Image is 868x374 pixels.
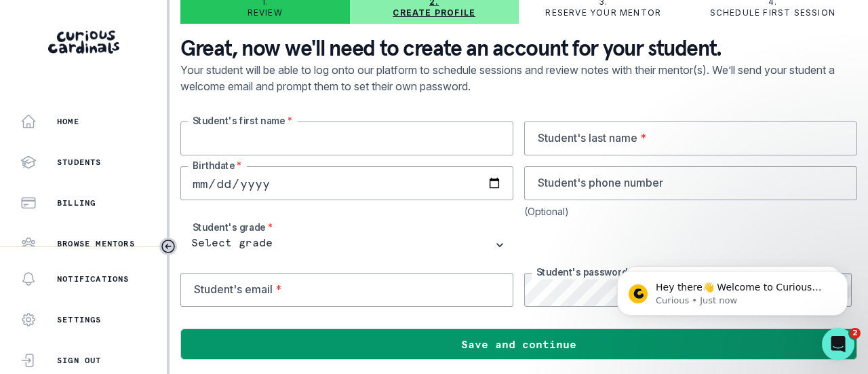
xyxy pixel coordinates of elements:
p: Settings [57,314,102,325]
p: Your student will be able to log onto our platform to schedule sessions and review notes with the... [180,62,857,121]
button: Save and continue [180,329,857,360]
p: Billing [57,198,96,208]
iframe: Intercom live chat [822,328,854,360]
p: Browse Mentors [57,238,135,249]
p: Schedule first session [710,7,835,18]
button: Toggle sidebar [159,238,177,255]
p: Students [57,157,102,168]
iframe: Intercom notifications message [597,242,868,337]
p: Home [57,116,79,127]
p: Great, now we'll need to create an account for your student. [180,35,857,62]
p: Create profile [393,7,475,18]
p: Sign Out [57,355,102,366]
p: Review [248,7,283,18]
p: Notifications [57,274,130,284]
span: 2 [850,328,861,339]
div: (Optional) [524,206,857,217]
img: Curious Cardinals Logo [48,31,119,54]
p: Reserve your mentor [545,7,661,18]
